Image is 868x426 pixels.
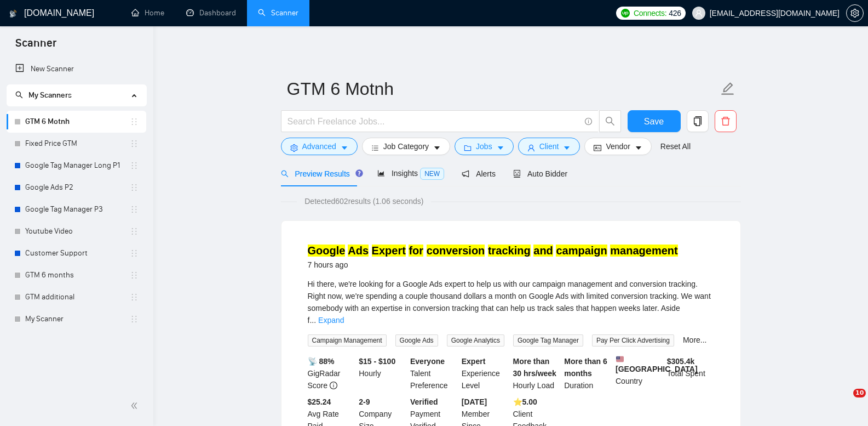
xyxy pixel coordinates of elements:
a: GTM 6 Motnh [25,111,130,133]
span: holder [130,205,139,214]
mark: management [610,245,677,257]
b: More than 30 hrs/week [513,357,556,378]
mark: and [533,245,553,257]
div: Country [613,355,665,391]
span: Pay Per Click Advertising [592,334,674,347]
div: 7 hours ago [308,258,678,271]
img: 🇺🇸 [616,355,624,363]
span: My Scanners [15,90,72,100]
span: Google Tag Manager [513,334,583,347]
div: Talent Preference [408,355,459,391]
input: Scanner name... [287,75,718,103]
span: Client [539,140,559,152]
mark: campaign [556,245,607,257]
li: My Scanner [7,308,146,330]
span: holder [130,293,139,302]
span: caret-down [433,144,441,152]
button: Save [628,110,681,132]
mark: Ads [348,245,369,257]
span: holder [130,249,139,258]
span: idcard [594,144,601,152]
b: [DATE] [462,397,487,406]
a: New Scanner [15,58,137,80]
span: Google Ads [395,334,438,347]
button: setting [846,4,864,22]
button: copy [687,110,709,132]
span: Detected 602 results (1.06 seconds) [297,195,431,207]
div: GigRadar Score [306,355,357,391]
a: homeHome [131,8,164,18]
span: holder [130,315,139,323]
button: userClientcaret-down [518,138,580,155]
span: holder [130,161,139,170]
b: $ 305.4k [667,357,695,366]
span: Connects: [634,7,666,19]
div: Duration [562,355,613,391]
span: 426 [669,7,681,19]
b: Expert [462,357,486,366]
b: $25.24 [308,397,331,406]
li: Google Ads P2 [7,177,146,198]
span: caret-down [635,144,642,152]
span: Insights [377,169,444,178]
span: folder [464,144,472,152]
span: bars [371,144,379,152]
span: Campaign Management [308,334,387,347]
span: Google Analytics [447,334,504,347]
span: info-circle [585,118,592,125]
b: ⭐️ 5.00 [513,397,537,406]
li: Fixed Price GTM [7,133,146,155]
a: Google Tag Manager Long P1 [25,155,130,177]
a: GTM 6 months [25,264,130,286]
li: Customer Support [7,242,146,264]
span: robot [513,170,521,178]
span: caret-down [497,144,504,152]
span: My Scanners [28,90,72,100]
a: Google Ads P2 [25,177,130,198]
b: 2-9 [359,397,370,406]
span: Preview Results [281,169,360,178]
a: Fixed Price GTM [25,133,130,155]
span: setting [290,144,298,152]
a: More... [683,336,707,344]
b: 📡 88% [308,357,335,366]
div: Tooltip anchor [354,168,364,178]
span: edit [721,82,735,96]
b: More than 6 months [564,357,607,378]
a: dashboardDashboard [186,8,236,18]
a: Google Tag Manager P3 [25,198,130,220]
li: GTM 6 months [7,264,146,286]
button: delete [715,110,737,132]
div: Hi there, we're looking for a Google Ads expert to help us with our campaign management and conve... [308,278,714,326]
a: searchScanner [258,8,298,18]
b: Everyone [410,357,445,366]
mark: for [409,245,423,257]
span: Advanced [302,140,336,152]
span: notification [462,170,469,178]
li: Google Tag Manager Long P1 [7,155,146,177]
span: holder [130,139,139,148]
button: idcardVendorcaret-down [584,138,651,155]
span: holder [130,183,139,192]
a: GTM additional [25,286,130,308]
button: barsJob Categorycaret-down [362,138,450,155]
div: Experience Level [459,355,511,391]
span: copy [687,116,708,126]
a: My Scanner [25,308,130,330]
div: Hourly [357,355,408,391]
button: search [599,110,621,132]
span: Jobs [476,140,492,152]
span: info-circle [330,382,337,389]
span: Vendor [606,140,630,152]
div: Total Spent [665,355,716,391]
span: Hi there, we're looking for a Google Ads expert to help us with our campaign management and conve... [308,280,711,325]
mark: conversion [427,245,485,257]
a: setting [846,9,864,18]
span: user [527,144,535,152]
span: search [15,91,23,99]
li: Google Tag Manager P3 [7,198,146,220]
a: Google Ads Expert for conversion tracking and campaign management [308,245,678,257]
span: Scanner [7,35,65,58]
b: [GEOGRAPHIC_DATA] [616,355,698,373]
a: Expand [318,316,344,325]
